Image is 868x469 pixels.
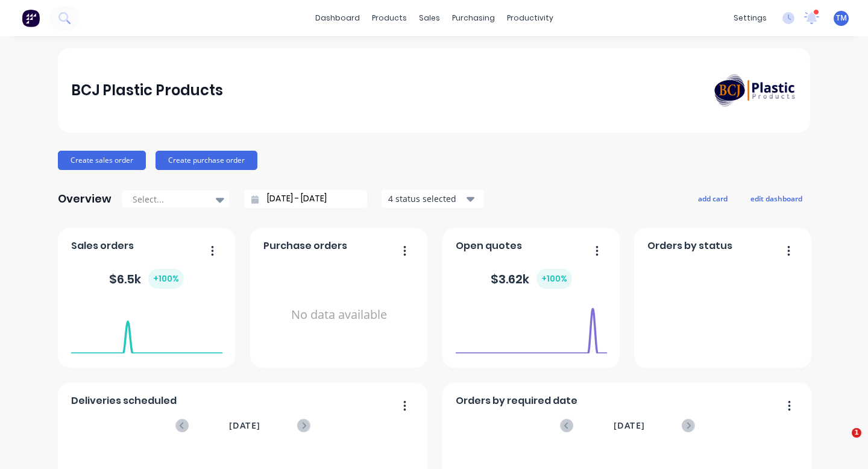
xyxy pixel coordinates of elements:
[827,428,856,457] iframe: Intercom live chat
[382,190,484,208] button: 4 status selected
[109,269,184,289] div: $ 6.5k
[413,9,446,27] div: sales
[263,258,415,372] div: No data available
[456,239,522,253] span: Open quotes
[229,419,260,432] span: [DATE]
[614,419,645,432] span: [DATE]
[71,78,223,102] div: BCJ Plastic Products
[263,239,347,253] span: Purchase orders
[690,190,735,206] button: add card
[22,9,40,27] img: Factory
[388,192,464,205] div: 4 status selected
[852,428,861,438] span: 1
[647,239,732,253] span: Orders by status
[446,9,501,27] div: purchasing
[309,9,366,27] a: dashboard
[743,190,810,206] button: edit dashboard
[536,269,572,289] div: + 100 %
[148,269,184,289] div: + 100 %
[501,9,559,27] div: productivity
[836,13,847,24] span: TM
[366,9,413,27] div: products
[712,72,797,108] img: BCJ Plastic Products
[156,151,257,170] button: Create purchase order
[58,187,112,211] div: Overview
[728,9,773,27] div: settings
[58,151,146,170] button: Create sales order
[491,269,572,289] div: $ 3.62k
[71,239,134,253] span: Sales orders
